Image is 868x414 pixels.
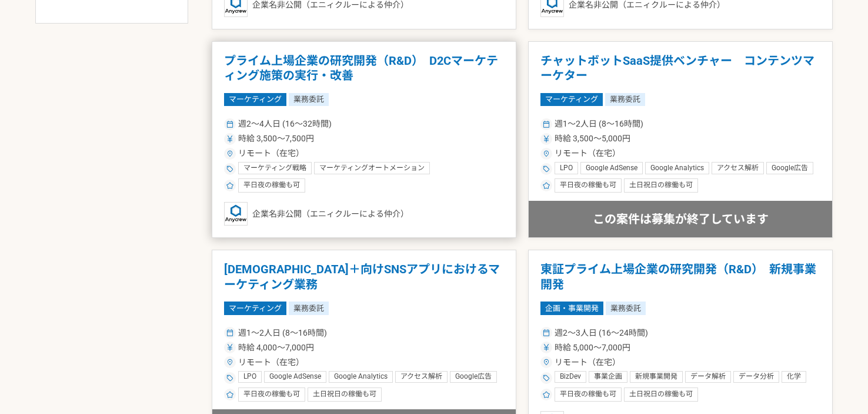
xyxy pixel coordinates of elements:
[717,164,759,173] span: アクセス解析
[319,164,425,173] span: マーケティングオートメーション
[543,121,550,128] img: ico_calendar-4541a85f.svg
[555,387,622,402] div: 平日夜の稼働も可
[624,178,698,193] div: 土日祝日の稼働も可
[555,356,620,369] span: リモート（在宅）
[224,262,504,292] h1: [DEMOGRAPHIC_DATA]＋向けSNSアプリにおけるマーケティング業務
[543,150,550,157] img: ico_location_pin-352ac629.svg
[400,372,442,382] span: アクセス解析
[243,164,306,173] span: マーケティング戦略
[543,359,550,366] img: ico_location_pin-352ac629.svg
[555,327,648,339] span: 週2〜3人日 (16〜24時間)
[289,93,329,106] span: 業務委託
[224,93,286,106] span: マーケティング
[224,202,504,226] div: 企業名非公開（エニィクルーによる仲介）
[543,165,550,173] img: ico_tag-f97210f0.svg
[224,54,504,84] h1: プライム上場企業の研究開発（R&D） D2Cマーケティング施策の実行・改善
[555,342,630,354] span: 時給 5,000〜7,000円
[543,182,550,189] img: ico_star-c4f7eedc.svg
[269,372,321,382] span: Google AdSense
[772,164,808,173] span: Google広告
[650,164,704,173] span: Google Analytics
[606,302,646,314] span: 業務委託
[289,302,329,314] span: 業務委託
[555,118,643,130] span: 週1〜2人日 (8〜16時間)
[238,133,314,145] span: 時給 3,500〜7,500円
[226,182,233,189] img: ico_star-c4f7eedc.svg
[238,118,332,130] span: 週2〜4人日 (16〜32時間)
[226,165,233,173] img: ico_tag-f97210f0.svg
[543,329,550,336] img: ico_calendar-4541a85f.svg
[226,359,233,366] img: ico_location_pin-352ac629.svg
[787,372,801,382] span: 化学
[226,344,233,351] img: ico_currency_yen-76ea2c4c.svg
[555,178,622,193] div: 平日夜の稼働も可
[690,372,726,382] span: データ解析
[455,372,492,382] span: Google広告
[555,133,630,145] span: 時給 3,500〜5,000円
[243,372,256,382] span: LPO
[334,372,388,382] span: Google Analytics
[529,201,832,237] div: この案件は募集が終了しています
[238,147,304,160] span: リモート（在宅）
[238,356,304,369] span: リモート（在宅）
[543,135,550,143] img: ico_currency_yen-76ea2c4c.svg
[624,387,698,402] div: 土日祝日の稼働も可
[308,387,382,402] div: 土日祝日の稼働も可
[555,147,620,160] span: リモート（在宅）
[543,391,550,398] img: ico_star-c4f7eedc.svg
[543,375,550,382] img: ico_tag-f97210f0.svg
[238,387,305,402] div: 平日夜の稼働も可
[226,135,233,143] img: ico_currency_yen-76ea2c4c.svg
[540,262,820,292] h1: 東証プライム上場企業の研究開発（R&D） 新規事業開発
[226,150,233,157] img: ico_location_pin-352ac629.svg
[540,302,603,314] span: 企画・事業開発
[543,344,550,351] img: ico_currency_yen-76ea2c4c.svg
[226,391,233,398] img: ico_star-c4f7eedc.svg
[238,178,305,193] div: 平日夜の稼働も可
[605,93,645,106] span: 業務委託
[635,372,677,382] span: 新規事業開発
[224,202,248,226] img: logo_text_blue_01.png
[238,342,314,354] span: 時給 4,000〜7,000円
[560,164,573,173] span: LPO
[238,327,327,339] span: 週1〜2人日 (8〜16時間)
[226,121,233,128] img: ico_calendar-4541a85f.svg
[560,372,581,382] span: BizDev
[739,372,774,382] span: データ分析
[586,164,637,173] span: Google AdSense
[540,93,603,106] span: マーケティング
[226,329,233,336] img: ico_calendar-4541a85f.svg
[594,372,622,382] span: 事業企画
[226,375,233,382] img: ico_tag-f97210f0.svg
[224,302,286,314] span: マーケティング
[540,54,820,84] h1: チャットボットSaaS提供ベンチャー コンテンツマーケター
